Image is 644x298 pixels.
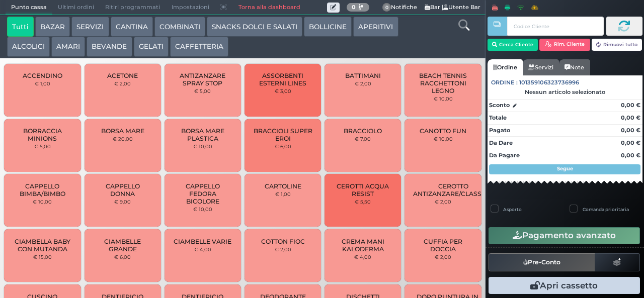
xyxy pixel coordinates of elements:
span: CUFFIA PER DOCCIA [413,238,473,253]
span: Ordine : [491,78,518,87]
button: GELATI [134,37,169,57]
span: CIAMBELLA BABY CON MUTANDA [13,238,72,253]
a: Ordine [488,59,523,75]
button: CAFFETTERIA [170,37,228,57]
button: BAZAR [35,17,70,37]
span: CREMA MANI KALODERMA [333,238,393,253]
a: Torna alla dashboard [232,1,305,15]
strong: Pagato [489,127,510,134]
small: € 10,00 [434,136,453,142]
button: ALCOLICI [7,37,50,57]
small: € 9,00 [114,198,131,205]
small: € 3,00 [275,88,291,94]
label: Asporto [503,206,522,213]
span: COTTON FIOC [261,238,305,245]
strong: Da Pagare [489,152,520,159]
small: € 5,00 [194,88,211,94]
span: ACCENDINO [23,72,62,79]
span: BORSA MARE PLASTICA [173,127,233,142]
b: 0 [352,4,356,11]
input: Codice Cliente [507,17,603,36]
small: € 2,00 [114,80,131,86]
small: € 2,00 [435,198,451,205]
a: Servizi [523,59,559,75]
small: € 7,00 [355,136,371,142]
strong: 0,00 € [621,152,640,159]
small: € 4,00 [194,246,211,252]
button: BOLLICINE [304,17,352,37]
span: BRACCIOLO [344,127,382,135]
span: 0 [382,3,391,12]
span: BORRACCIA MINIONS [13,127,72,142]
strong: 0,00 € [621,139,640,146]
small: € 10,00 [434,95,453,102]
button: AMARI [51,37,85,57]
span: CAPPELLO FEDORA BICOLORE [173,182,233,205]
span: CANOTTO FUN [420,127,466,135]
button: Pagamento avanzato [489,227,640,244]
span: ANTIZANZARE SPRAY STOP [173,72,233,87]
span: CEROTTI ACQUA RESIST [333,182,393,197]
small: € 2,00 [435,254,451,260]
small: € 6,00 [114,254,131,260]
small: € 10,00 [33,198,52,205]
button: Tutti [7,17,34,37]
span: ASSORBENTI ESTERNI LINES [253,72,313,87]
strong: Sconto [489,101,510,110]
button: COMBINATI [154,17,205,37]
small: € 10,00 [193,206,212,212]
button: SNACKS DOLCI E SALATI [207,17,302,37]
small: € 15,00 [33,254,52,260]
button: Cerca Cliente [488,39,538,51]
span: 101359106323736996 [519,78,579,87]
span: BRACCIOLI SUPER EROI [253,127,313,142]
span: BATTIMANI [345,72,381,79]
button: Pre-Conto [489,253,595,271]
small: € 6,00 [275,143,291,149]
span: CAPPELLO DONNA [93,182,152,197]
small: € 1,00 [275,191,291,197]
small: € 1,00 [35,80,50,86]
strong: 0,00 € [621,102,640,109]
strong: 0,00 € [621,127,640,134]
button: Rimuovi tutto [592,39,642,51]
span: BEACH TENNIS RACCHETTONI LEGNO [413,72,473,94]
strong: Segue [557,165,573,172]
small: € 2,00 [275,246,291,252]
button: CANTINA [111,17,153,37]
button: APERITIVI [353,17,398,37]
span: CEROTTO ANTIZANZARE/CLASSICO [413,182,493,197]
small: € 10,00 [193,143,212,149]
strong: Da Dare [489,139,513,146]
span: Impostazioni [166,1,215,15]
small: € 4,00 [354,254,371,260]
span: CARTOLINE [265,182,301,190]
small: € 5,50 [355,198,371,205]
span: ACETONE [107,72,138,79]
span: Ultimi ordini [52,1,100,15]
small: € 2,00 [355,80,371,86]
button: Apri cassetto [489,277,640,294]
span: CIAMBELLE VARIE [174,238,231,245]
small: € 20,00 [113,136,133,142]
button: Rim. Cliente [539,39,590,51]
label: Comanda prioritaria [583,206,629,213]
strong: Totale [489,114,507,121]
span: CAPPELLO BIMBA/BIMBO [13,182,72,197]
span: Punto cassa [6,1,52,15]
span: Ritiri programmati [100,1,166,15]
button: BEVANDE [87,37,132,57]
a: Note [559,59,590,75]
span: BORSA MARE [101,127,144,135]
div: Nessun articolo selezionato [488,88,642,95]
small: € 5,00 [34,143,51,149]
button: SERVIZI [71,17,109,37]
strong: 0,00 € [621,114,640,121]
span: CIAMBELLE GRANDE [93,238,152,253]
